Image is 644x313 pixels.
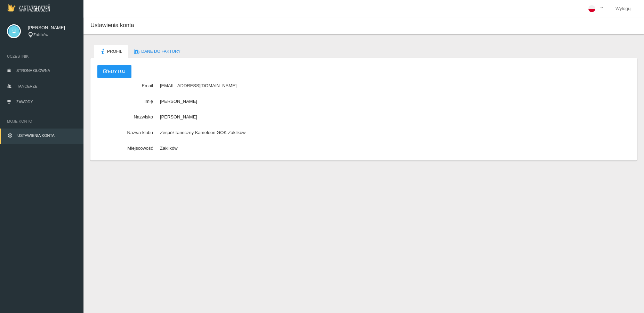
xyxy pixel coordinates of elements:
dd: Zaklików [160,145,360,154]
dt: Email [97,82,153,89]
dd: [PERSON_NAME] [160,114,360,122]
span: Ustawienia konta [17,133,55,138]
span: Dane do faktury [141,49,180,54]
dd: Zespół Taneczny Kameleon GOK Zaklików [160,129,360,138]
dt: Miejscowość [97,145,153,152]
span: Uczestnik [7,53,77,60]
img: Logo [7,4,50,11]
span: Zawody [16,100,33,104]
dt: Nazwisko [97,114,153,121]
span: Tancerze [17,84,37,88]
span: Moje konto [7,118,77,125]
dt: Imię [97,98,153,105]
a: Edytuj [97,65,131,78]
span: Strona główna [16,68,50,73]
span: Profil [107,49,122,54]
dd: [PERSON_NAME] [160,98,360,107]
img: svg [7,24,21,38]
span: [PERSON_NAME] [28,24,77,31]
div: Zaklików [28,32,77,38]
dt: Nazwa klubu [97,129,153,136]
span: Ustawienia konta [90,22,134,28]
dd: [EMAIL_ADDRESS][DOMAIN_NAME] [160,82,360,91]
